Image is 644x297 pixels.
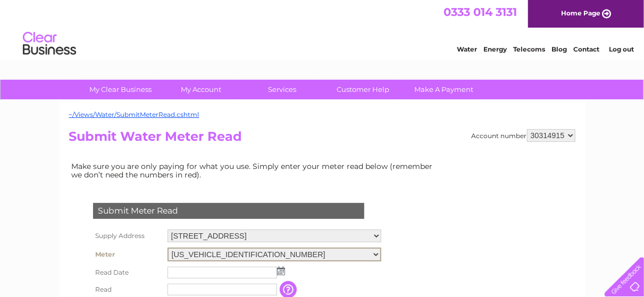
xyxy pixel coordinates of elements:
div: Clear Business is a trading name of Verastar Limited (registered in [GEOGRAPHIC_DATA] No. 3667643... [71,6,574,52]
a: Log out [609,45,634,53]
a: Telecoms [513,45,545,53]
a: Energy [483,45,507,53]
a: Customer Help [319,80,407,99]
a: My Clear Business [77,80,164,99]
a: Make A Payment [400,80,488,99]
h2: Submit Water Meter Read [69,129,575,149]
td: Make sure you are only paying for what you use. Simply enter your meter read below (remember we d... [69,159,441,182]
a: ~/Views/Water/SubmitMeterRead.cshtml [69,111,199,118]
a: My Account [157,80,245,99]
img: ... [277,267,285,275]
a: Services [238,80,326,99]
img: logo.png [22,28,77,60]
div: Account number [472,129,575,142]
a: Blog [551,45,567,53]
th: Read Date [90,264,165,281]
a: Water [457,45,477,53]
a: Contact [573,45,599,53]
div: Submit Meter Read [93,203,364,219]
th: Meter [90,245,165,264]
th: Supply Address [90,227,165,245]
a: 0333 014 3131 [444,5,517,19]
